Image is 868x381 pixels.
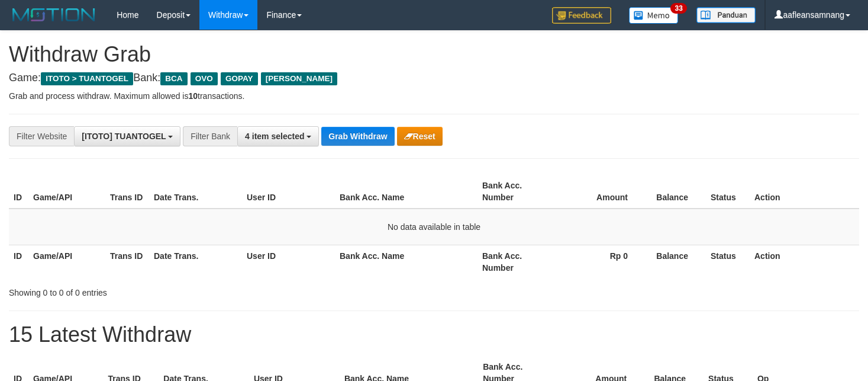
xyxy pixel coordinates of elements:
span: GOPAY [221,72,258,85]
th: Trans ID [105,245,149,278]
img: Feedback.jpg [552,7,611,24]
th: Bank Acc. Number [477,175,554,209]
th: Amount [554,175,646,209]
th: Date Trans. [149,245,242,278]
th: ID [9,245,28,278]
th: Bank Acc. Number [477,245,554,278]
th: Game/API [28,175,105,209]
span: BCA [160,72,187,85]
span: ITOTO > TUANTOGEL [41,72,133,85]
h4: Game: Bank: [9,72,859,84]
strong: 10 [188,91,198,101]
th: Game/API [28,245,105,278]
img: Button%20Memo.svg [629,7,679,24]
h1: 15 Latest Withdraw [9,323,859,347]
div: Showing 0 to 0 of 0 entries [9,282,353,299]
div: Filter Bank [183,126,237,146]
button: Grab Withdraw [321,127,394,146]
span: OVO [191,72,218,85]
td: No data available in table [9,209,859,245]
p: Grab and process withdraw. Maximum allowed is transactions. [9,90,859,102]
th: User ID [242,245,335,278]
th: Balance [646,175,706,209]
th: Rp 0 [554,245,646,278]
h1: Withdraw Grab [9,43,859,66]
th: Trans ID [105,175,149,209]
img: panduan.png [696,7,756,23]
button: Reset [397,127,443,146]
img: MOTION_logo.png [9,6,99,24]
button: [ITOTO] TUANTOGEL [74,126,180,146]
th: Date Trans. [149,175,242,209]
button: 4 item selected [237,126,319,146]
span: [PERSON_NAME] [261,72,337,85]
span: 33 [670,3,686,14]
th: ID [9,175,28,209]
div: Filter Website [9,126,74,146]
th: Bank Acc. Name [335,175,477,209]
th: Status [706,175,750,209]
th: Balance [646,245,706,278]
span: 4 item selected [245,132,304,141]
th: Bank Acc. Name [335,245,477,278]
th: Status [706,245,750,278]
th: User ID [242,175,335,209]
span: [ITOTO] TUANTOGEL [82,132,166,141]
th: Action [750,245,859,278]
th: Action [750,175,859,209]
